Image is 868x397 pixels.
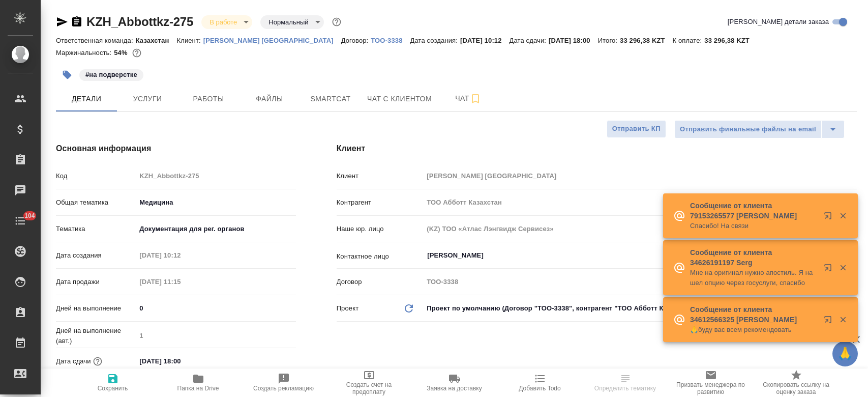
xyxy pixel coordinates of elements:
[156,368,241,397] button: Папка на Drive
[704,37,757,44] p: 33 296,38 KZT
[410,37,460,44] p: Дата создания:
[136,168,295,183] input: Пустое поле
[306,93,355,105] span: Smartcat
[818,258,842,282] button: Открыть в новой вкладке
[337,197,424,208] p: Контрагент
[333,381,406,395] span: Создать счет на предоплату
[367,93,432,105] span: Чат с клиентом
[265,18,311,26] button: Нормальный
[598,37,620,44] p: Итого:
[136,301,295,316] input: ✎ Введи что-нибудь
[56,303,136,314] p: Дней на выполнение
[56,37,136,44] p: Ответственная команда:
[612,123,661,135] span: Отправить КП
[427,385,482,392] span: Заявка на доставку
[136,37,177,44] p: Казахстан
[136,354,225,368] input: ✎ Введи что-нибудь
[114,49,130,56] p: 54%
[56,250,136,261] p: Дата создания
[71,16,83,28] button: Скопировать ссылку
[56,356,91,366] p: Дата сдачи
[123,93,172,105] span: Услуги
[56,277,136,287] p: Дата продажи
[18,211,41,221] span: 104
[674,120,822,138] button: Отправить финальные файлы на email
[56,326,136,346] p: Дней на выполнение (авт.)
[86,15,193,29] a: KZH_Abbottkz-275
[690,247,817,268] p: Сообщение от клиента 34626191197 Serg
[371,36,410,44] a: ТОО-3338
[690,201,817,221] p: Сообщение от клиента 79153265577 [PERSON_NAME]
[70,368,156,397] button: Сохранить
[818,309,842,334] button: Открыть в новой вкладке
[130,46,143,60] button: 2068.20 RUB; 0.00 KZT;
[56,224,136,234] p: Тематика
[85,70,137,80] p: #на подверстке
[78,70,144,78] span: на подверстке
[56,143,296,155] h4: Основная информация
[136,328,295,343] input: Пустое поле
[341,37,371,44] p: Договор:
[673,37,705,44] p: К оплате:
[690,304,817,325] p: Сообщение от клиента 34612566325 [PERSON_NAME]
[330,15,343,29] button: Доп статусы указывают на важность/срочность заказа
[184,93,233,105] span: Работы
[423,300,857,317] div: Проект по умолчанию (Договор "ТОО-3338", контрагент "ТОО Абботт Казахстан")
[337,251,424,262] p: Контактное лицо
[206,18,240,26] button: В работе
[337,277,424,287] p: Договор
[136,194,295,211] div: Медицина
[728,17,829,27] span: [PERSON_NAME] детали заказа
[690,221,817,231] p: Спасибо! На связи
[583,368,668,397] button: Определить тематику
[245,93,294,105] span: Файлы
[56,16,68,28] button: Скопировать ссылку для ЯМессенджера
[260,15,323,29] div: В работе
[326,368,412,397] button: Создать счет на предоплату
[56,49,114,56] p: Маржинальность:
[203,36,341,44] a: [PERSON_NAME] [GEOGRAPHIC_DATA]
[136,274,225,289] input: Пустое поле
[423,168,857,183] input: Пустое поле
[176,37,203,44] p: Клиент:
[444,92,493,105] span: Чат
[136,248,225,263] input: Пустое поле
[549,37,598,44] p: [DATE] 18:00
[337,224,424,234] p: Наше юр. лицо
[98,385,128,392] span: Сохранить
[201,15,252,29] div: В работе
[690,268,817,288] p: Мне на оригинал нужно апостиль. Я нашел опцию через госуслуги, спасибо
[337,143,857,155] h4: Клиент
[510,37,549,44] p: Дата сдачи:
[832,315,853,324] button: Закрыть
[680,124,816,135] span: Отправить финальные файлы на email
[62,93,111,105] span: Детали
[136,220,295,238] div: Документация для рег. органов
[56,197,136,208] p: Общая тематика
[519,385,560,392] span: Добавить Todo
[3,208,38,234] a: 104
[460,37,510,44] p: [DATE] 10:12
[371,37,410,44] p: ТОО-3338
[594,385,656,392] span: Определить тематику
[412,368,497,397] button: Заявка на доставку
[337,171,424,181] p: Клиент
[203,37,341,44] p: [PERSON_NAME] [GEOGRAPHIC_DATA]
[818,206,842,230] button: Открыть в новой вкладке
[56,64,78,86] button: Добавить тэг
[423,195,857,210] input: Пустое поле
[177,385,219,392] span: Папка на Drive
[690,325,817,335] p: 🙏буду вас всем рекомендовать
[832,263,853,272] button: Закрыть
[91,355,104,368] button: Если добавить услуги и заполнить их объемом, то дата рассчитается автоматически
[674,120,845,138] div: split button
[253,385,314,392] span: Создать рекламацию
[832,211,853,220] button: Закрыть
[607,120,666,138] button: Отправить КП
[620,37,673,44] p: 33 296,38 KZT
[423,221,857,236] input: Пустое поле
[469,93,482,105] svg: Подписаться
[56,171,136,181] p: Код
[241,368,326,397] button: Создать рекламацию
[423,274,857,289] input: Пустое поле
